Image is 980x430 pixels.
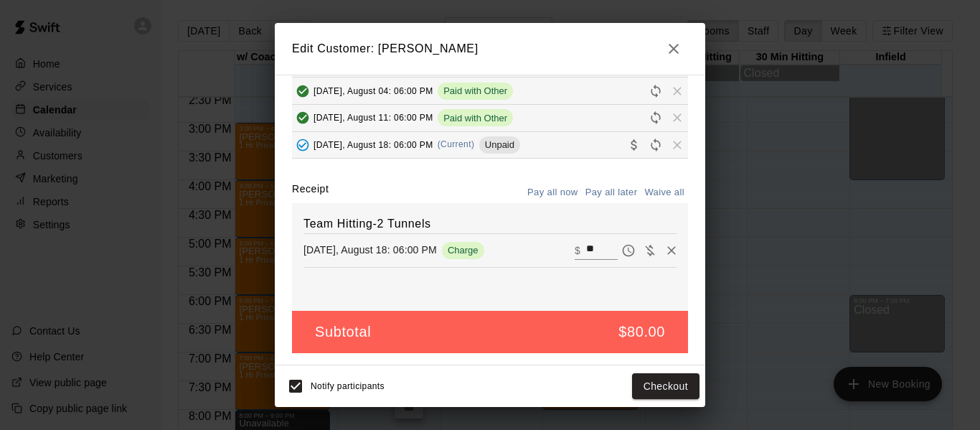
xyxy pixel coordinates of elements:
p: [DATE], August 18: 06:00 PM [303,243,437,257]
button: Waive all [641,182,688,204]
button: Added & Paid[DATE], August 04: 06:00 PMPaid with OtherRescheduleRemove [292,78,688,104]
h6: Team Hitting-2 Tunnels [303,215,677,233]
span: Reschedule [645,85,666,95]
span: Paid with Other [438,113,513,123]
h5: $80.00 [618,322,665,342]
span: Reschedule [645,139,666,149]
span: Reschedule [645,112,666,123]
span: [DATE], August 18: 06:00 PM [314,139,433,149]
span: (Current) [438,139,475,149]
button: Remove [661,240,682,261]
span: Collect payment [623,139,645,149]
button: Checkout [632,373,699,400]
button: Pay all later [582,182,641,204]
button: Added & Paid[DATE], August 11: 06:00 PMPaid with OtherRescheduleRemove [292,105,688,131]
button: Pay all now [524,182,582,204]
button: Added & Paid [292,80,314,102]
button: Added - Collect Payment [292,134,314,156]
span: Waive payment [639,243,661,256]
span: Paid with Other [438,85,513,96]
span: Remove [666,139,688,149]
h5: Subtotal [315,322,371,342]
span: [DATE], August 04: 06:00 PM [314,85,433,95]
button: Added - Collect Payment[DATE], August 18: 06:00 PM(Current)UnpaidCollect paymentRescheduleRemove [292,132,688,159]
span: Charge [442,245,484,256]
span: Remove [666,112,688,123]
span: Notify participants [311,381,385,391]
h2: Edit Customer: [PERSON_NAME] [275,23,705,75]
button: Added & Paid [292,107,314,128]
span: [DATE], August 11: 06:00 PM [314,113,433,123]
span: Pay later [618,243,639,256]
span: Remove [666,85,688,95]
span: Unpaid [479,139,520,150]
label: Receipt [292,182,329,204]
p: $ [575,243,580,258]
